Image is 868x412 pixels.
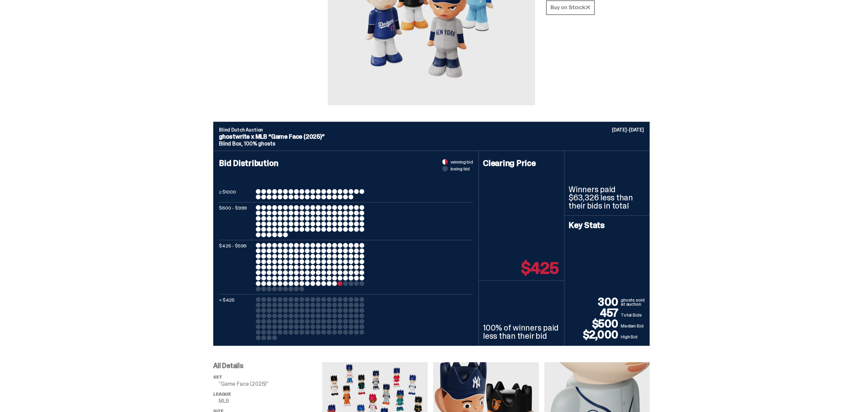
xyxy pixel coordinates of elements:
[569,221,645,229] h4: Key Stats
[213,374,222,380] span: set
[621,298,645,307] p: ghosts sold at auction
[483,159,560,167] h4: Clearing Price
[219,140,242,147] span: Blind Box,
[521,260,559,276] p: $425
[258,140,275,147] span: ghosts
[569,318,621,329] p: $500
[569,185,645,210] p: Winners paid $63,326 less than their bids in total
[219,127,644,132] p: Blind Dutch Auction
[451,166,470,171] span: losing bid
[569,329,621,340] p: $2,000
[451,159,473,164] span: winning bid
[569,296,621,307] p: 300
[213,391,231,397] span: League
[612,127,644,132] p: [DATE]-[DATE]
[219,205,253,237] p: $600 - $999
[483,324,560,340] p: 100% of winners paid less than their bid
[244,140,257,147] span: 100%
[569,307,621,318] p: 457
[621,333,645,340] p: High Bid
[213,362,322,369] p: All Details
[219,297,253,340] p: < $425
[219,159,473,189] h4: Bid Distribution
[219,243,253,291] p: $425 - $599
[219,189,253,199] p: ≥ $1000
[219,134,644,140] p: ghostwrite x MLB “Game Face (2025)”
[219,398,322,404] p: MLB
[219,381,322,387] p: “Game Face (2025)”
[621,322,645,329] p: Median Bid
[621,311,645,318] p: Total Bids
